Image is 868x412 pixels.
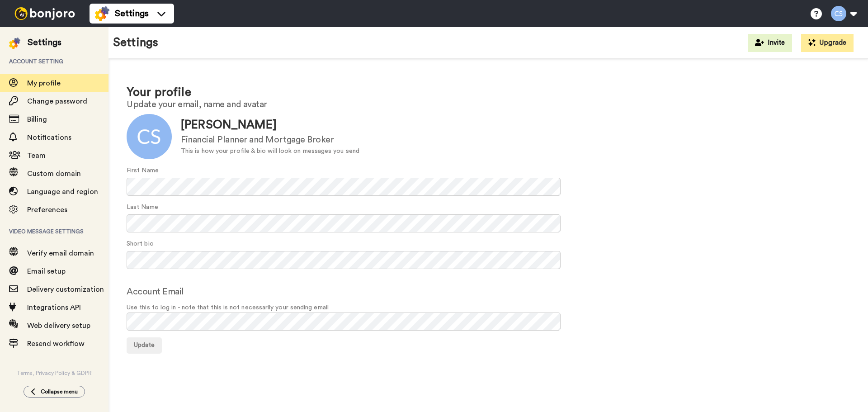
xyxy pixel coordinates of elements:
[9,38,20,49] img: settings-colored.svg
[134,342,155,348] span: Update
[27,116,47,123] span: Billing
[27,98,87,105] span: Change password
[27,322,90,329] span: Web delivery setup
[801,34,854,52] button: Upgrade
[27,152,46,159] span: Team
[27,340,85,347] span: Resend workflow
[115,7,149,20] span: Settings
[27,268,66,275] span: Email setup
[127,303,850,313] span: Use this to log in - note that this is not necessarily your sending email
[41,388,78,395] span: Collapse menu
[127,203,158,212] label: Last Name
[27,304,81,311] span: Integrations API
[127,86,850,99] h1: Your profile
[27,286,104,293] span: Delivery customization
[27,134,71,141] span: Notifications
[748,34,792,52] button: Invite
[95,6,109,21] img: settings-colored.svg
[113,36,158,49] h1: Settings
[127,166,159,175] label: First Name
[27,206,67,213] span: Preferences
[181,117,359,133] div: [PERSON_NAME]
[24,386,85,398] button: Collapse menu
[127,285,184,298] label: Account Email
[181,133,359,147] div: Financial Planner and Mortgage Broker
[27,188,98,195] span: Language and region
[28,36,61,49] div: Settings
[27,80,61,87] span: My profile
[127,337,162,354] button: Update
[27,250,94,257] span: Verify email domain
[27,170,81,177] span: Custom domain
[127,239,154,249] label: Short bio
[181,147,359,156] div: This is how your profile & bio will look on messages you send
[127,99,850,109] h2: Update your email, name and avatar
[11,7,79,20] img: bj-logo-header-white.svg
